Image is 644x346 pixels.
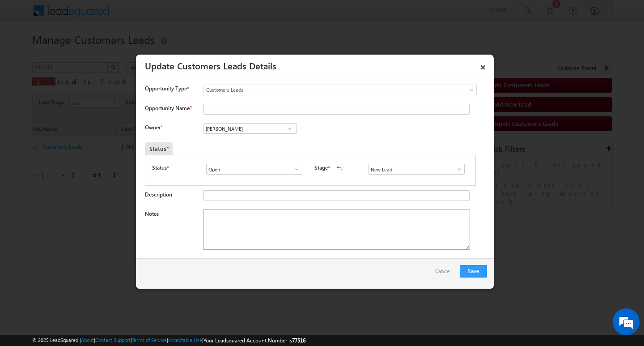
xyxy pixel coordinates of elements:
img: d_60004797649_company_0_60004797649 [15,47,38,59]
a: Contact Support [95,337,131,343]
a: × [475,58,491,73]
textarea: Type your message and hit 'Enter' [12,83,163,268]
span: 77516 [292,337,305,344]
a: Cancel [435,265,455,282]
em: Start Chat [122,276,162,288]
label: Description [145,191,172,198]
a: Acceptable Use [168,337,202,343]
label: Opportunity Name [145,105,191,111]
div: Minimize live chat window [147,4,168,26]
input: Type to Search [203,123,297,134]
div: Status [145,142,173,155]
a: Terms of Service [132,337,167,343]
a: Update Customers Leads Details [145,59,276,72]
span: Your Leadsquared Account Number is [203,337,305,344]
div: Chat with us now [47,47,150,59]
label: Owner [145,124,162,131]
a: Customers Leads [203,85,477,95]
label: Notes [145,210,159,217]
input: Type to Search [206,164,302,175]
span: © 2025 LeadSquared | | | | | [32,336,305,345]
span: Opportunity Type [145,85,187,93]
a: Show All Items [284,124,295,133]
label: Status [152,164,167,172]
a: Show All Items [451,165,462,174]
span: Customers Leads [204,86,440,94]
label: Stage [314,164,328,172]
input: Type to Search [369,164,465,175]
button: Save [460,265,487,278]
a: About [81,337,94,343]
a: Show All Items [289,165,300,174]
